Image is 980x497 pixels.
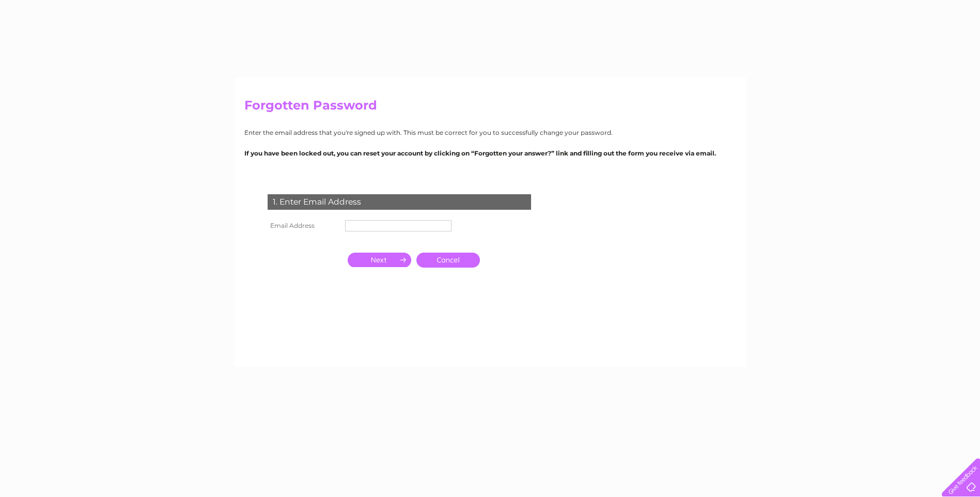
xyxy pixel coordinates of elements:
h2: Forgotten Password [244,98,736,118]
p: If you have been locked out, you can reset your account by clicking on “Forgotten your answer?” l... [244,148,736,158]
p: Enter the email address that you're signed up with. This must be correct for you to successfully ... [244,128,736,137]
div: 1. Enter Email Address [268,194,531,210]
a: Cancel [416,253,480,268]
th: Email Address [265,218,343,234]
